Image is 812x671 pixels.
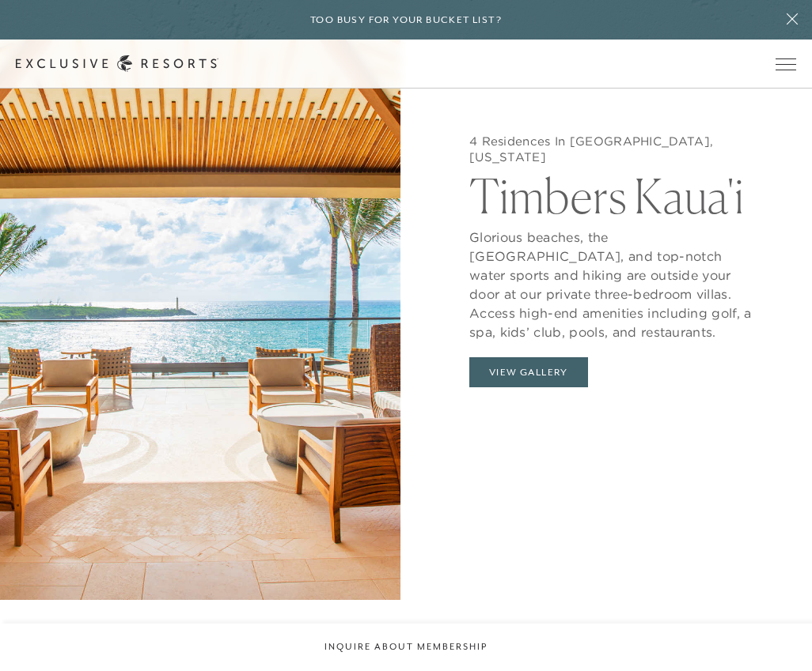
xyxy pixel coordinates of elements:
[469,357,588,387] button: View Gallery
[776,58,796,70] button: Open navigation
[310,13,502,28] h6: Too busy for your bucket list?
[469,134,755,164] h5: 4 Residences In [GEOGRAPHIC_DATA], [US_STATE]
[739,598,812,671] iframe: Qualified Messenger
[469,220,755,341] p: Glorious beaches, the [GEOGRAPHIC_DATA], and top-notch water sports and hiking are outside your d...
[469,164,755,220] h2: Timbers Kaua'i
